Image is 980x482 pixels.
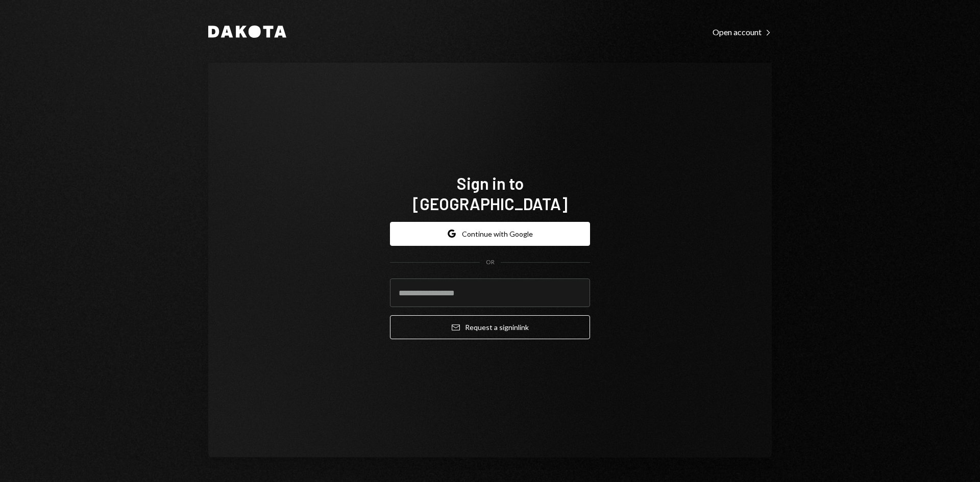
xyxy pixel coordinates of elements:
button: Continue with Google [390,222,590,246]
div: Open account [713,27,772,37]
a: Open account [713,26,772,37]
h1: Sign in to [GEOGRAPHIC_DATA] [390,173,590,214]
div: OR [486,258,495,267]
button: Request a signinlink [390,315,590,339]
